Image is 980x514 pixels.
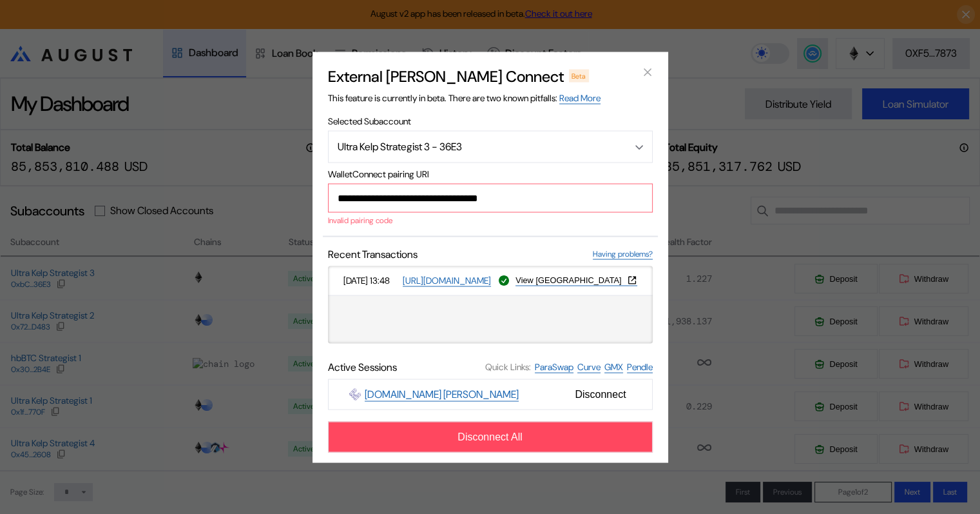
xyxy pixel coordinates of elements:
button: close modal [637,62,658,83]
a: Having problems? [593,248,653,259]
img: ether.fi dApp [349,388,361,400]
span: Invalid pairing code [328,215,392,225]
button: Open menu [328,130,653,163]
a: [URL][DOMAIN_NAME] [403,274,491,286]
span: This feature is currently in beta. There are two known pitfalls: [328,92,600,104]
a: GMX [604,361,623,373]
button: Disconnect All [328,421,653,452]
span: Disconnect [570,383,631,405]
span: Active Sessions [328,360,397,373]
div: Ultra Kelp Strategist 3 - 36E3 [338,140,610,153]
a: [DOMAIN_NAME] [PERSON_NAME] [365,387,519,401]
button: ether.fi dApp[DOMAIN_NAME] [PERSON_NAME]Disconnect [328,379,653,410]
div: Beta [569,69,590,82]
span: Selected Subaccount [328,115,653,126]
a: Curve [577,361,600,373]
span: WalletConnect pairing URI [328,168,653,179]
span: [DATE] 13:48 [343,275,398,286]
a: View [GEOGRAPHIC_DATA] [515,275,637,286]
button: View [GEOGRAPHIC_DATA] [515,275,637,285]
a: Pendle [627,361,653,373]
span: Quick Links: [485,361,531,373]
span: Recent Transactions [328,247,418,261]
span: Disconnect All [457,431,523,442]
a: Read More [559,92,600,104]
h2: External [PERSON_NAME] Connect [328,66,564,86]
a: ParaSwap [535,361,573,373]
